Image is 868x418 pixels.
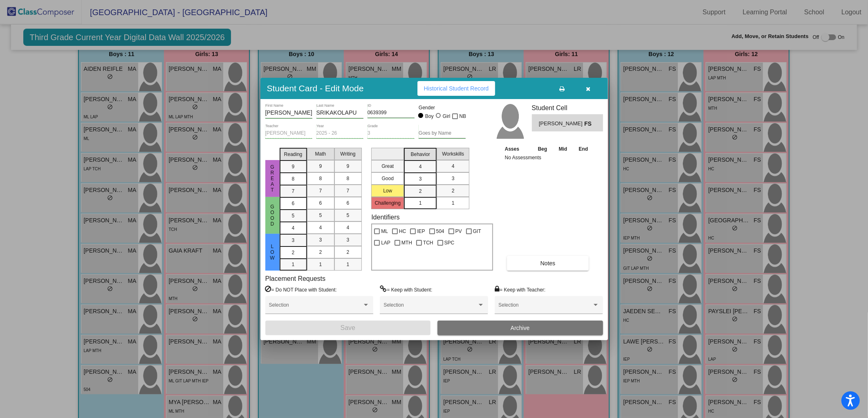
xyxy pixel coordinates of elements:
button: Save [265,321,431,335]
span: HC [399,226,406,236]
span: 8 [347,175,350,182]
span: Low [269,244,276,261]
span: Writing [340,150,355,158]
span: 4 [419,163,422,170]
span: Save [341,324,355,331]
span: NB [459,111,466,121]
span: Behavior [411,151,430,158]
span: LAP [381,238,390,248]
span: 5 [319,212,322,219]
span: 3 [452,175,455,182]
span: 4 [319,224,322,231]
span: SPC [444,238,455,248]
span: Workskills [442,150,464,158]
label: = Keep with Teacher: [495,285,545,294]
th: End [573,145,594,154]
span: 3 [319,236,322,244]
span: 5 [347,212,350,219]
span: 4 [347,224,350,231]
span: 5 [292,212,295,219]
span: 2 [419,188,422,195]
span: 2 [292,249,295,256]
span: 6 [347,199,350,207]
span: PV [455,226,462,236]
span: 7 [292,188,295,195]
span: MTH [401,238,412,248]
label: = Keep with Student: [380,285,432,294]
span: 6 [319,199,322,207]
span: [PERSON_NAME] [539,120,584,128]
span: FS [584,120,596,128]
input: year [316,131,363,136]
span: TCH [423,238,433,248]
span: 7 [319,187,322,194]
label: Identifiers [371,213,399,221]
h3: Student Card - Edit Mode [267,83,364,93]
span: 3 [292,237,295,244]
span: Archive [511,325,530,331]
mat-label: Gender [419,104,466,111]
label: = Do NOT Place with Student: [265,285,337,294]
span: 504 [436,226,444,236]
div: Girl [442,113,451,120]
h3: Student Cell [532,104,603,112]
input: Enter ID [368,110,415,116]
label: Placement Requests [265,275,326,282]
span: 6 [292,200,295,207]
span: Great [269,164,276,193]
span: 1 [292,261,295,268]
button: Notes [507,256,589,271]
span: 9 [319,163,322,170]
span: 1 [419,199,422,207]
th: Beg [532,145,553,154]
span: 1 [319,261,322,268]
span: 1 [452,199,455,207]
input: grade [368,131,415,136]
th: Asses [503,145,532,154]
span: Math [315,150,326,158]
div: Boy [425,113,434,120]
span: IEP [417,226,425,236]
span: 4 [292,224,295,232]
span: ML [381,226,388,236]
span: 8 [292,175,295,183]
td: No Assessments [503,154,594,162]
span: 8 [319,175,322,182]
span: Historical Student Record [424,85,489,92]
input: teacher [265,131,312,136]
span: 1 [347,261,350,268]
span: 9 [292,163,295,170]
span: 9 [347,163,350,170]
button: Archive [437,321,603,335]
span: 4 [452,163,455,170]
th: Mid [553,145,573,154]
button: Historical Student Record [417,81,496,96]
span: Good [269,204,276,227]
span: GIT [473,226,481,236]
span: 3 [347,236,350,244]
span: Reading [284,151,303,158]
span: Notes [541,260,556,267]
input: goes by name [419,131,466,136]
span: 3 [419,175,422,183]
span: 7 [347,187,350,194]
span: 2 [319,249,322,256]
span: 2 [347,249,350,256]
span: 2 [452,187,455,194]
